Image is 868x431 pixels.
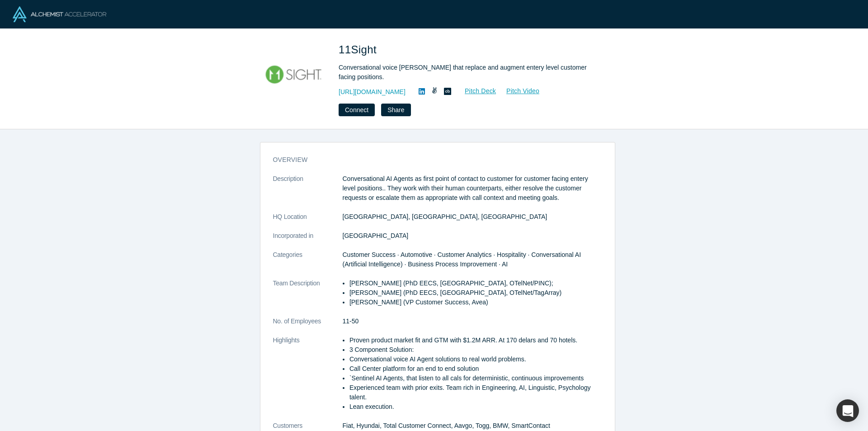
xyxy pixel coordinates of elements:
li: 3 Component Solution: [349,345,602,355]
button: Share [381,104,410,116]
li: [PERSON_NAME] (VP Customer Success, Avea) [349,298,602,307]
dd: Fiat, Hyundai, Total Customer Connect, Aavgo, Togg, BMW, SmartContact [343,421,602,431]
button: Connect [339,104,375,116]
li: [PERSON_NAME] (PhD EECS, [GEOGRAPHIC_DATA], OTelNet/PINC); [349,279,602,288]
dt: Description [273,174,343,212]
a: [URL][DOMAIN_NAME] [339,87,406,97]
li: Experienced team with prior exits. Team rich in Engineering, AI, Linguistic, Psychology talent. [349,383,602,402]
h3: overview [273,155,590,165]
li: Lean execution. [349,402,602,412]
p: Conversational AI Agents as first point of contact to customer for customer facing entery level p... [343,174,602,203]
dt: Categories [273,250,343,279]
dd: [GEOGRAPHIC_DATA] [343,231,602,241]
li: [PERSON_NAME] (PhD EECS, [GEOGRAPHIC_DATA], OTelNet/TagArray) [349,288,602,298]
dd: 11-50 [343,317,602,326]
dt: No. of Employees [273,317,343,336]
dt: HQ Location [273,212,343,231]
span: 11Sight [339,43,380,56]
dt: Incorporated in [273,231,343,250]
li: Call Center platform for an end to end solution [349,364,602,374]
div: Conversational voice [PERSON_NAME] that replace and augment entery level customer facing positions. [339,63,592,82]
li: Proven product market fit and GTM with $1.2M ARR. At 170 delars and 70 hotels. [349,336,602,345]
dd: [GEOGRAPHIC_DATA], [GEOGRAPHIC_DATA], [GEOGRAPHIC_DATA] [343,212,602,222]
dt: Highlights [273,336,343,421]
li: Conversational voice AI Agent solutions to real world problems. [349,355,602,364]
img: 11Sight's Logo [263,42,326,105]
li: `Sentinel AI Agents, that listen to all cals for deterministic, continuous improvements [349,374,602,383]
span: Customer Success · Automotive · Customer Analytics · Hospitality · Conversational AI (Artificial ... [343,251,581,268]
a: Pitch Deck [455,86,496,96]
dt: Team Description [273,279,343,317]
a: Pitch Video [496,86,540,96]
img: Alchemist Logo [13,6,106,22]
